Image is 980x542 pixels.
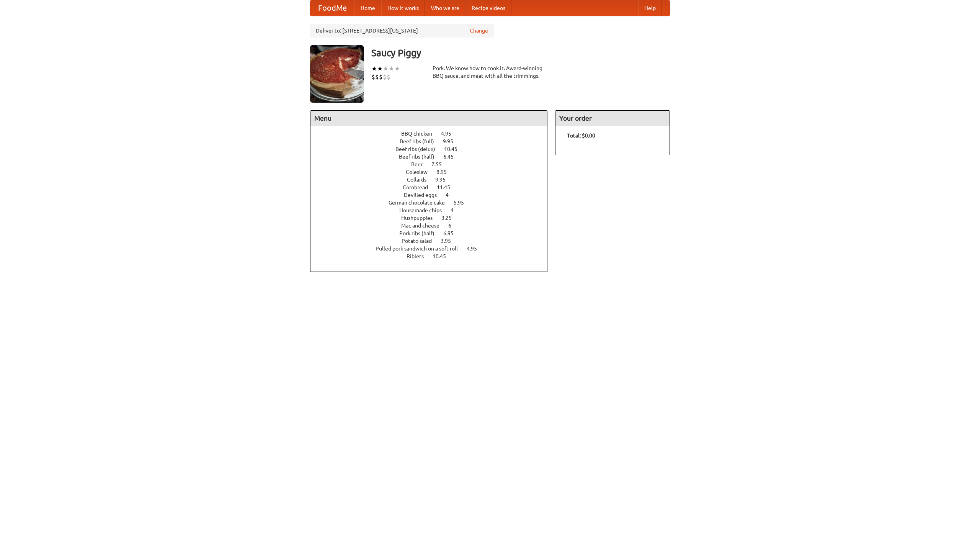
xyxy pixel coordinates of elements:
span: 3.95 [441,238,459,244]
a: Devilled eggs 4 [404,192,463,198]
a: German chocolate cake 5.95 [389,200,478,206]
span: Pork ribs (half) [399,230,442,236]
span: 6.45 [443,154,461,160]
a: Coleslaw 8.95 [406,169,461,175]
span: Beef ribs (half) [399,154,442,160]
span: 8.95 [436,169,454,175]
h4: Menu [310,111,547,126]
span: 11.45 [437,184,458,190]
span: 10.45 [433,253,454,259]
a: Potato salad 3.95 [402,238,465,244]
h3: Saucy Piggy [371,45,670,61]
a: How it works [381,0,425,16]
span: Mac and cheese [401,223,447,229]
span: Housemade chips [399,207,449,213]
a: Mac and cheese 6 [401,223,465,229]
span: Hushpuppies [401,215,440,221]
span: 6 [448,223,459,229]
a: FoodMe [310,0,354,16]
a: Recipe videos [465,0,511,16]
a: Riblets 10.45 [407,253,460,259]
span: Collards [407,177,434,183]
li: ★ [371,64,377,73]
a: Hushpuppies 3.25 [401,215,466,221]
span: 7.55 [431,161,449,167]
span: Pulled pork sandwich on a soft roll [376,246,465,252]
li: ★ [383,64,389,73]
a: Beef ribs (half) 6.45 [399,154,468,160]
a: Collards 9.95 [407,177,460,183]
a: Beer 7.55 [411,161,456,167]
a: Change [470,27,488,34]
li: $ [379,73,383,81]
span: Cornbread [403,184,436,190]
li: $ [375,73,379,81]
li: ★ [377,64,383,73]
span: 5.95 [454,200,472,206]
a: Beef ribs (full) 9.95 [400,138,467,144]
a: Beef ribs (delux) 10.45 [395,146,472,152]
span: Riblets [407,253,431,259]
span: 4 [451,207,461,213]
a: Housemade chips 4 [399,207,468,213]
a: Home [354,0,381,16]
img: angular.jpg [310,45,364,103]
span: 9.95 [443,138,461,144]
li: $ [371,73,375,81]
span: 4.95 [467,246,485,252]
a: Cornbread 11.45 [403,184,464,190]
a: Help [638,0,662,16]
li: ★ [389,64,394,73]
b: Total: $0.00 [567,133,595,139]
span: Beer [411,161,430,167]
li: ★ [394,64,400,73]
li: $ [383,73,387,81]
span: Beef ribs (delux) [395,146,443,152]
a: Who we are [425,0,465,16]
span: 6.95 [443,230,461,236]
span: Devilled eggs [404,192,444,198]
span: 4 [446,192,456,198]
span: 9.95 [435,177,453,183]
span: 4.95 [441,131,459,137]
span: Coleslaw [406,169,435,175]
div: Pork. We know how to cook it. Award-winning BBQ sauce, and meat with all the trimmings. [433,64,547,80]
span: 10.45 [444,146,465,152]
a: Pork ribs (half) 6.95 [399,230,468,236]
h4: Your order [555,111,670,126]
div: Deliver to: [STREET_ADDRESS][US_STATE] [310,24,494,38]
span: Potato salad [402,238,439,244]
a: BBQ chicken 4.95 [401,131,465,137]
li: $ [387,73,390,81]
span: German chocolate cake [389,200,452,206]
span: BBQ chicken [401,131,440,137]
span: 3.25 [441,215,459,221]
a: Pulled pork sandwich on a soft roll 4.95 [376,246,491,252]
span: Beef ribs (full) [400,138,442,144]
